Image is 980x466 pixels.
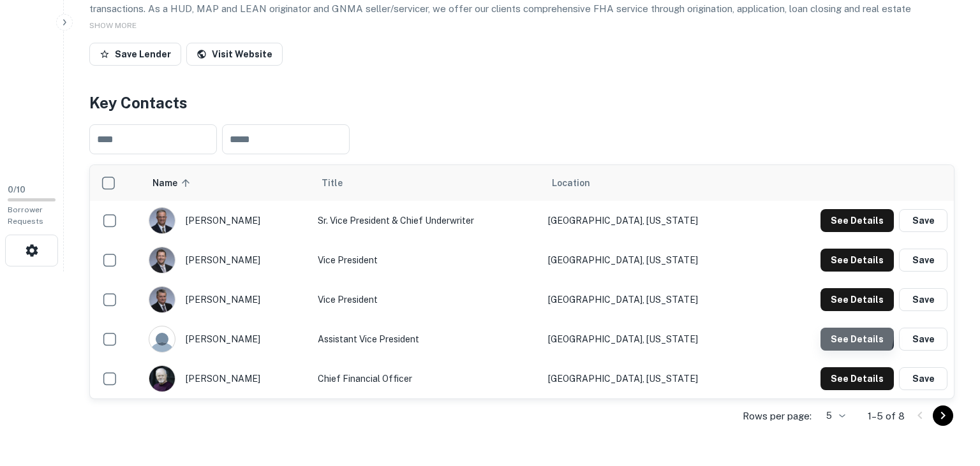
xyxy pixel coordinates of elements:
[542,359,763,398] td: [GEOGRAPHIC_DATA], [US_STATE]
[311,201,542,240] td: Sr. Vice President & Chief Underwriter
[311,240,542,280] td: Vice President
[868,409,905,424] p: 1–5 of 8
[820,249,894,272] button: See Details
[89,91,954,114] h4: Key Contacts
[542,165,763,201] th: Location
[552,175,590,191] span: Location
[149,247,306,273] div: [PERSON_NAME]
[149,207,306,234] div: [PERSON_NAME]
[89,21,137,30] span: SHOW MORE
[743,409,812,424] p: Rows per page:
[311,319,542,359] td: Assistant Vice President
[899,328,947,351] button: Save
[149,366,175,391] img: 1671839265416
[149,287,175,312] img: 1533045154520
[89,43,181,66] button: Save Lender
[149,326,306,353] div: [PERSON_NAME]
[899,367,947,390] button: Save
[149,326,175,352] img: 9c8pery4andzj6ohjkjp54ma2
[820,367,894,390] button: See Details
[149,365,306,392] div: [PERSON_NAME]
[152,175,194,191] span: Name
[542,280,763,319] td: [GEOGRAPHIC_DATA], [US_STATE]
[820,209,894,232] button: See Details
[817,407,847,425] div: 5
[90,165,954,398] div: scrollable content
[820,328,894,351] button: See Details
[542,240,763,280] td: [GEOGRAPHIC_DATA], [US_STATE]
[899,288,947,311] button: Save
[820,288,894,311] button: See Details
[542,319,763,359] td: [GEOGRAPHIC_DATA], [US_STATE]
[8,205,43,226] span: Borrower Requests
[311,280,542,319] td: Vice President
[311,359,542,398] td: Chief Financial Officer
[542,201,763,240] td: [GEOGRAPHIC_DATA], [US_STATE]
[149,286,306,313] div: [PERSON_NAME]
[311,165,542,201] th: Title
[899,249,947,272] button: Save
[8,185,26,194] span: 0 / 10
[916,364,980,425] iframe: Chat Widget
[186,43,283,66] a: Visit Website
[322,175,359,191] span: Title
[149,247,175,273] img: 1532639739598
[149,208,175,233] img: 1532958789093
[142,165,312,201] th: Name
[899,209,947,232] button: Save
